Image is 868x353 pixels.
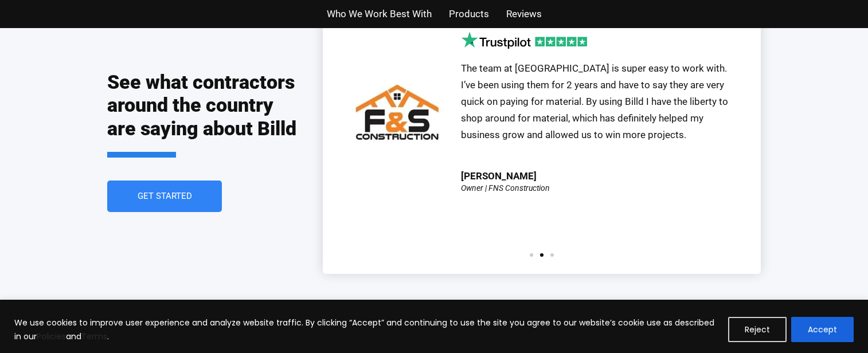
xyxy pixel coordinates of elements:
[461,184,550,192] div: Owner | FNS Construction
[461,171,537,181] div: [PERSON_NAME]
[728,317,787,342] button: Reject
[791,317,854,342] button: Accept
[540,253,544,257] span: Go to slide 2
[138,192,192,201] span: Get Started
[340,32,744,241] div: 2 / 3
[14,316,720,343] p: We use cookies to improve user experience and analyze website traffic. By clicking “Accept” and c...
[327,6,432,22] a: Who We Work Best With
[37,331,66,342] a: Policies
[506,6,542,22] a: Reviews
[107,70,300,158] h2: See what contractors around the country are saying about Billd
[81,331,107,342] a: Terms
[530,253,533,257] span: Go to slide 1
[461,62,728,140] span: The team at [GEOGRAPHIC_DATA] is super easy to work with. I’ve been using them for 2 years and ha...
[449,6,489,22] a: Products
[550,253,554,257] span: Go to slide 3
[107,181,222,212] a: Get Started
